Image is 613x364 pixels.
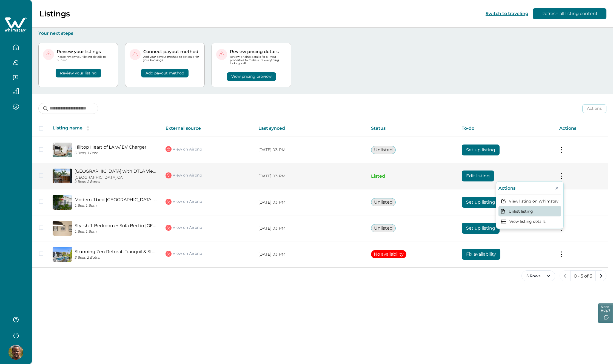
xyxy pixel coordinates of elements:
button: Switch to traveling [486,11,528,16]
img: propertyImage_Hilltop Heart of LA w/ EV Charger [53,143,72,157]
th: Status [367,120,457,137]
p: Please review your listing details to publish. [57,55,113,62]
button: Unlisted [371,224,396,232]
p: Review pricing details for all your properties to make sure everything looks good! [230,55,287,65]
a: View on Airbnb [166,224,202,231]
a: View on Airbnb [166,250,202,257]
a: View on Airbnb [166,146,202,153]
th: External source [161,120,254,137]
img: propertyImage_Stunning Zen Retreat: Tranquil & Stylish Home [53,247,72,262]
button: 5 Rows [521,270,555,281]
button: Close [552,184,561,192]
p: Connect payout method [143,49,200,54]
p: Actions [498,185,515,191]
p: [DATE] 03 PM [258,252,362,257]
button: Fix availability [462,249,500,260]
th: Actions [555,120,608,137]
button: Set up listing [462,197,500,208]
img: Whimstay Host [8,345,23,360]
a: Hilltop Heart of LA w/ EV Charger [75,145,157,150]
a: Stunning Zen Retreat: Tranquil & Stylish Home [75,249,157,254]
a: [GEOGRAPHIC_DATA] with DTLA Views + Zen Cedar Tub [75,169,157,174]
a: View on Airbnb [166,172,202,179]
th: To-do [457,120,555,137]
p: Review your listings [57,49,113,54]
th: Last synced [254,120,367,137]
p: [GEOGRAPHIC_DATA], CA [75,175,157,180]
button: Add payout method [141,69,189,77]
button: previous page [560,270,571,281]
button: Refresh all listing content [533,8,606,19]
img: propertyImage_Hillside House with DTLA Views + Zen Cedar Tub [53,169,72,183]
img: propertyImage_Modern 1bed 1bath House in West Hollywood [53,195,72,210]
button: Unlisted [371,146,396,154]
p: Listed [371,174,453,179]
p: 1 Bed, 1 Bath [75,230,157,234]
button: No availability [371,250,406,258]
a: Stylish 1 Bedroom + Sofa Bed in [GEOGRAPHIC_DATA] [75,223,157,228]
button: Review your listing [56,69,101,77]
p: [DATE] 03 PM [258,174,362,179]
button: Edit listing [462,171,494,181]
img: propertyImage_Stylish 1 Bedroom + Sofa Bed in Alhambra [53,221,72,236]
p: Review pricing details [230,49,287,54]
p: [DATE] 03 PM [258,200,362,205]
p: 0 - 5 of 6 [574,273,592,279]
button: Set up listing [462,223,500,234]
p: [DATE] 03 PM [258,147,362,153]
p: 1 Bed, 1 Bath [75,204,157,208]
button: Unlisted [371,198,396,206]
button: Set up listing [462,145,500,155]
a: View on Airbnb [166,198,202,205]
button: next page [595,270,606,281]
p: [DATE] 03 PM [258,226,362,231]
p: 2 Beds, 2 Baths [75,180,157,184]
button: sorting [82,126,93,131]
a: Modern 1bed [GEOGRAPHIC_DATA] in [GEOGRAPHIC_DATA] [75,197,157,202]
p: Listings [39,9,70,18]
button: View pricing preview [227,72,276,81]
button: Actions [582,104,606,113]
button: 0 - 5 of 6 [570,270,596,281]
p: 3 Beds, 1 Bath [75,151,157,155]
p: Your next steps [38,31,606,36]
th: Listing name [48,120,161,137]
p: Add your payout method to get paid for your bookings. [143,55,200,62]
p: 3 Beds, 2 Baths [75,256,157,260]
